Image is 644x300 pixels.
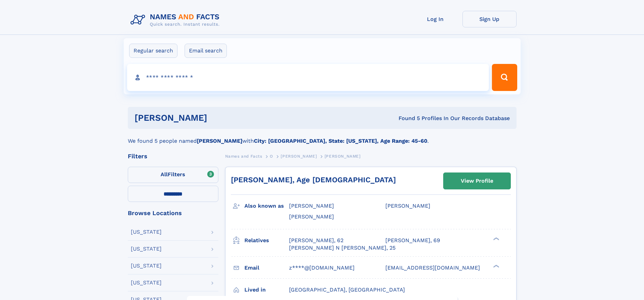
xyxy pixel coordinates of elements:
a: Sign Up [462,11,517,27]
label: Regular search [129,44,177,58]
a: Names and Facts [225,152,262,160]
input: search input [127,64,489,91]
div: [US_STATE] [131,280,162,285]
a: View Profile [444,173,510,189]
h3: Relatives [244,235,289,246]
label: Email search [185,44,227,58]
div: [US_STATE] [131,263,162,269]
div: ❯ [492,236,500,241]
div: [US_STATE] [131,246,162,252]
img: Logo Names and Facts [128,11,225,29]
h3: Lived in [244,284,289,296]
span: [EMAIL_ADDRESS][DOMAIN_NAME] [385,264,480,271]
span: [PERSON_NAME] [385,203,430,209]
a: O [270,152,273,160]
a: [PERSON_NAME], Age [DEMOGRAPHIC_DATA] [231,176,396,184]
span: [PERSON_NAME] [325,154,361,159]
span: All [161,171,168,178]
span: O [270,154,273,159]
label: Filters [128,167,218,183]
span: [GEOGRAPHIC_DATA], [GEOGRAPHIC_DATA] [289,286,405,293]
h1: [PERSON_NAME] [135,114,303,122]
div: [US_STATE] [131,229,162,235]
div: Found 5 Profiles In Our Records Database [303,115,510,122]
b: [PERSON_NAME] [197,138,242,144]
a: [PERSON_NAME], 69 [385,237,440,244]
a: [PERSON_NAME], 62 [289,237,343,244]
div: View Profile [461,173,493,189]
div: Filters [128,153,218,159]
button: Search Button [492,64,517,91]
b: City: [GEOGRAPHIC_DATA], State: [US_STATE], Age Range: 45-60 [254,138,427,144]
a: Log In [408,11,462,27]
a: [PERSON_NAME] [281,152,317,160]
span: [PERSON_NAME] [289,203,334,209]
div: We found 5 people named with . [128,129,517,145]
div: Browse Locations [128,210,218,216]
h3: Email [244,262,289,274]
a: [PERSON_NAME] N [PERSON_NAME], 25 [289,244,396,252]
span: [PERSON_NAME] [281,154,317,159]
h3: Also known as [244,200,289,212]
div: ❯ [492,264,500,268]
span: [PERSON_NAME] [289,213,334,220]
